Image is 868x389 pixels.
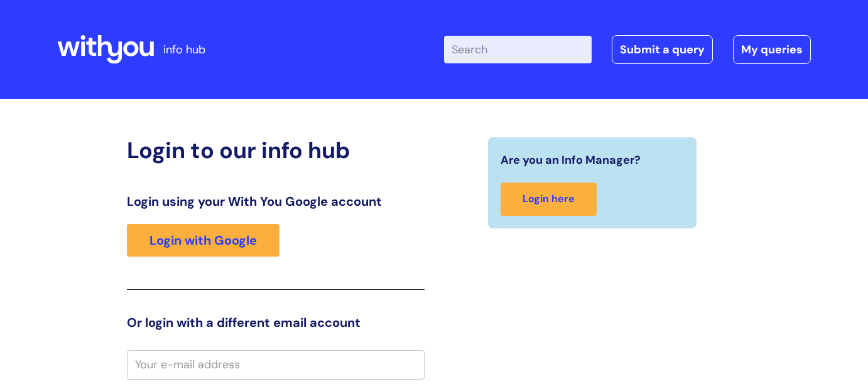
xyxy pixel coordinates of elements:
[444,36,592,63] input: Search
[127,194,425,209] h3: Login using your With You Google account
[127,137,425,164] h2: Login to our info hub
[612,35,713,64] a: Submit a query
[127,350,425,379] input: Your e-mail address
[127,224,279,257] a: Login with Google
[501,150,641,170] span: Are you an Info Manager?
[733,35,811,64] a: My queries
[163,40,205,60] p: info hub
[127,315,425,330] h3: Or login with a different email account
[501,183,597,216] a: Login here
